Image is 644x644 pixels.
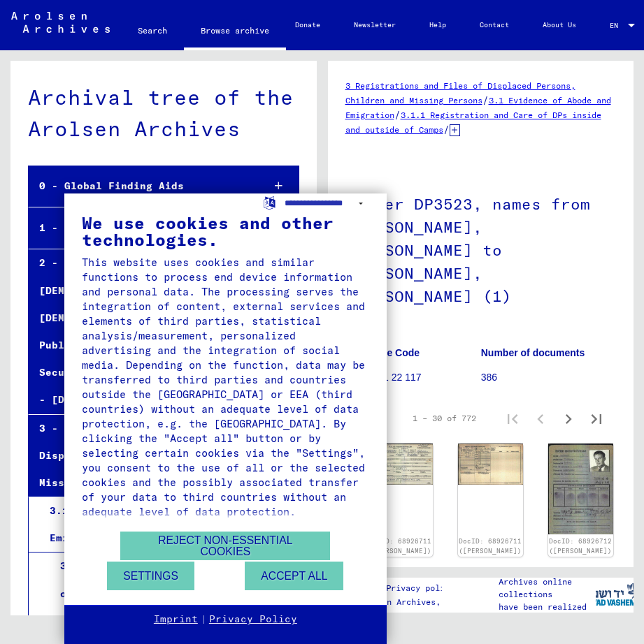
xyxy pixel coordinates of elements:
a: Imprint [154,613,198,627]
div: We use cookies and other technologies. [82,214,369,248]
div: This website uses cookies and similar functions to process end device information and personal da... [82,255,369,519]
button: Accept all [245,562,343,590]
a: Privacy Policy [209,613,297,627]
button: Settings [107,562,194,590]
button: Reject non-essential cookies [120,532,330,560]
